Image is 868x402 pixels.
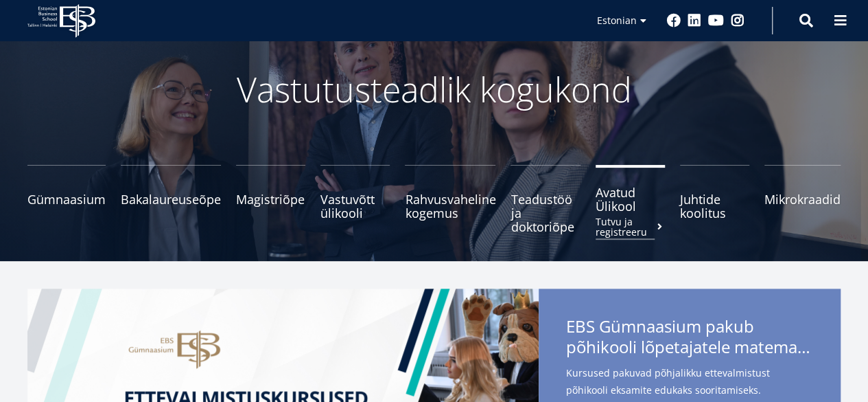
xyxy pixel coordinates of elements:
span: Avatud Ülikool [596,186,665,213]
a: Avatud ÜlikoolTutvu ja registreeru [596,165,665,234]
a: Magistriõpe [236,165,305,234]
small: Tutvu ja registreeru [596,216,665,237]
span: Gümnaasium [27,192,106,206]
a: Vastuvõtt ülikooli [320,165,390,234]
p: Vastutusteadlik kogukond [71,69,798,110]
span: Mikrokraadid [764,192,841,206]
a: Juhtide koolitus [680,165,749,234]
a: Teadustöö ja doktoriõpe [511,165,580,234]
span: põhikooli lõpetajatele matemaatika- ja eesti keele kursuseid [566,337,813,357]
a: Instagram [731,14,744,27]
span: Teadustöö ja doktoriõpe [511,192,580,234]
span: Juhtide koolitus [680,192,749,220]
span: Vastuvõtt ülikooli [320,192,390,220]
a: Rahvusvaheline kogemus [405,165,495,234]
a: Gümnaasium [27,165,106,234]
a: Bakalaureuseõpe [121,165,221,234]
span: Rahvusvaheline kogemus [405,192,495,220]
a: Linkedin [688,14,701,27]
span: Bakalaureuseõpe [121,192,221,206]
span: Magistriõpe [236,192,305,206]
span: EBS Gümnaasium pakub [566,316,813,361]
a: Facebook [667,14,681,27]
a: Mikrokraadid [764,165,841,234]
a: Youtube [708,14,724,27]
